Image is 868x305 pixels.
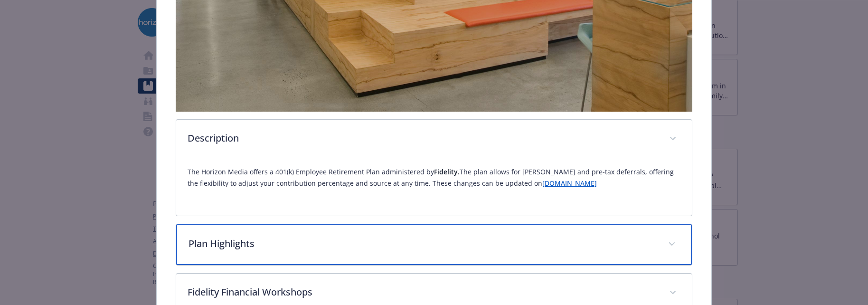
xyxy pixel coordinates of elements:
p: The Horizon Media offers a 401(k) Employee Retirement Plan administered by The plan allows for [P... [188,166,680,189]
p: Plan Highlights [189,237,657,251]
p: Description [188,131,658,145]
strong: Fidelity. [434,167,460,176]
p: Fidelity Financial Workshops [188,285,658,299]
div: Description [176,159,692,216]
a: [DOMAIN_NAME] [542,179,597,188]
div: Plan Highlights [176,224,692,265]
div: Description [176,120,692,159]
